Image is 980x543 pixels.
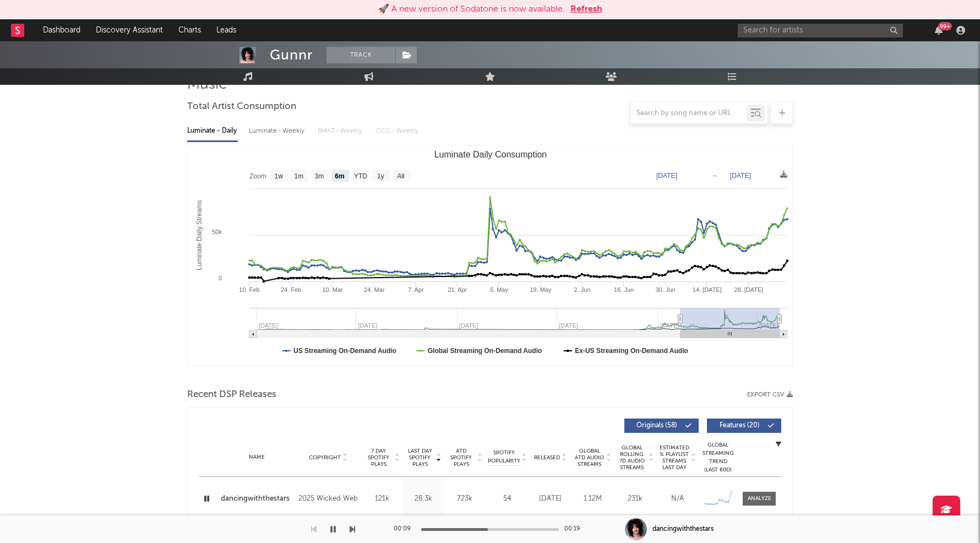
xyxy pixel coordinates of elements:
[364,493,400,504] div: 121k
[187,388,276,401] span: Recent DSP Releases
[239,286,259,293] text: 10. Feb
[293,347,396,355] text: US Streaming On-Demand Audio
[707,419,781,433] button: Features(20)
[701,441,734,474] div: Global Streaming Trend (Last 60D)
[88,19,171,41] a: Discovery Assistant
[408,286,424,293] text: 7. Apr
[711,172,718,180] text: →
[575,347,688,355] text: Ex-US Streaming On-Demand Audio
[315,172,324,180] text: 3m
[488,449,520,465] span: Spotify Popularity
[659,444,689,471] span: Estimated % Playlist Streams Last Day
[434,150,547,159] text: Luminate Daily Consumption
[295,172,304,180] text: 1m
[188,145,793,366] svg: Luminate Daily Consumption
[617,493,654,504] div: 231k
[322,286,343,293] text: 10. Mar
[354,172,367,180] text: YTD
[394,523,416,536] div: 00:09
[281,286,301,293] text: 24. Feb
[564,523,586,536] div: 00:19
[488,493,526,504] div: 54
[35,19,88,41] a: Dashboard
[221,493,293,504] a: dancingwiththestars
[730,172,751,180] text: [DATE]
[747,392,793,398] button: Export CSV
[624,419,699,433] button: Originals(58)
[212,229,222,235] text: 50k
[335,172,344,180] text: 6m
[448,286,467,293] text: 21. Apr
[656,172,677,180] text: [DATE]
[221,453,293,461] div: Name
[652,524,714,534] div: dancingwiththestars
[490,286,509,293] text: 5. May
[249,172,266,180] text: Zoom
[326,47,395,63] button: Track
[532,493,569,504] div: [DATE]
[614,286,634,293] text: 16. Jun
[187,100,296,113] span: Total Artist Consumption
[631,109,747,118] input: Search by song name or URL
[574,493,611,504] div: 1.12M
[405,493,441,504] div: 28.3k
[377,172,384,180] text: 1y
[938,22,952,30] div: 99 +
[378,3,565,16] div: 🚀 A new version of Sodatone is now available.
[656,286,676,293] text: 30. Jun
[364,286,385,293] text: 24. Mar
[187,122,238,140] div: Luminate - Daily
[397,172,404,180] text: All
[738,24,903,37] input: Search for artists
[659,493,696,504] div: N/A
[298,492,358,506] div: 2025 Wicked Web
[447,493,482,504] div: 723k
[530,286,552,293] text: 19. May
[195,200,203,270] text: Luminate Daily Streams
[574,286,591,293] text: 2. Jun
[631,422,682,429] span: Originals ( 58 )
[405,448,434,468] span: Last Day Spotify Plays
[171,19,209,41] a: Charts
[249,122,307,140] div: Luminate - Weekly
[693,286,722,293] text: 14. [DATE]
[364,448,393,468] span: 7 Day Spotify Plays
[270,47,313,63] div: Gunnr
[714,422,765,429] span: Features ( 20 )
[935,26,943,35] button: 99+
[309,454,341,461] span: Copyright
[187,78,227,91] span: Music
[574,448,605,468] span: Global ATD Audio Streams
[275,172,284,180] text: 1w
[428,347,542,355] text: Global Streaming On-Demand Audio
[617,444,647,471] span: Global Rolling 7D Audio Streams
[209,19,244,41] a: Leads
[534,454,560,461] span: Released
[447,448,476,468] span: ATD Spotify Plays
[570,3,602,16] button: Refresh
[219,275,222,281] text: 0
[734,286,763,293] text: 28. [DATE]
